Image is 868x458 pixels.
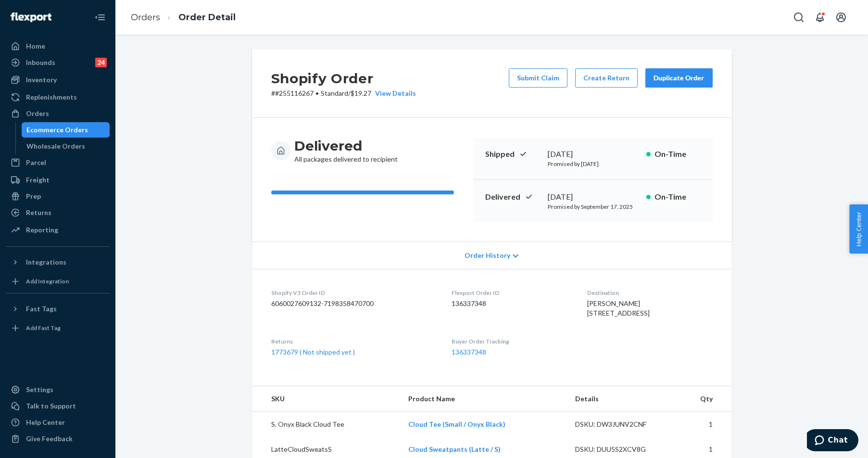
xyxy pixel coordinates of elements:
dd: 136337348 [452,299,572,308]
button: Submit Claim [509,68,567,88]
p: Promised by September 17, 2025 [548,203,639,211]
div: Returns [26,208,51,217]
div: Prep [26,191,41,201]
dt: Flexport Order ID [452,289,572,297]
span: Order History [465,251,510,260]
div: [DATE] [548,149,639,160]
span: [PERSON_NAME] [STREET_ADDRESS] [587,299,650,317]
dt: Returns [271,337,436,345]
button: Talk to Support [6,398,110,414]
div: Add Fast Tag [26,324,61,332]
div: Fast Tags [26,304,57,314]
dt: Buyer Order Tracking [452,337,572,345]
a: Cloud Tee (Small / Onyx Black) [408,420,505,428]
h3: Delivered [294,137,398,154]
p: On-Time [654,191,701,203]
th: Product Name [401,386,568,412]
td: 1 [673,412,732,437]
a: Prep [6,189,110,204]
div: Inbounds [26,58,55,67]
div: Add Integration [26,277,69,285]
div: Settings [26,385,53,394]
a: Reporting [6,222,110,238]
button: Open notifications [810,8,830,27]
th: Qty [673,386,732,412]
div: Inventory [26,75,57,85]
div: Talk to Support [26,401,76,411]
a: Ecommerce Orders [22,122,110,138]
div: DSKU: DUU5S2XCV8G [575,445,666,454]
a: Returns [6,205,110,220]
a: Orders [131,12,160,23]
div: Reporting [26,225,58,235]
img: Flexport logo [11,13,51,22]
div: Give Feedback [26,434,73,444]
p: Shipped [485,149,540,160]
div: Duplicate Order [654,73,704,83]
div: Orders [26,109,49,118]
button: Close Navigation [90,8,110,27]
a: Help Center [6,415,110,430]
div: DSKU: DW3JUNV2CNF [575,420,666,429]
button: Give Feedback [6,431,110,446]
div: Freight [26,175,50,185]
div: Help Center [26,418,65,427]
a: Freight [6,172,110,188]
a: Add Integration [6,274,110,289]
a: Home [6,38,110,54]
th: SKU [252,386,401,412]
a: Order Detail [178,12,236,23]
p: # #255116267 / $19.27 [271,89,416,98]
div: Integrations [26,257,66,267]
dd: 6060027609132-7198358470700 [271,299,436,308]
h2: Shopify Order [271,68,416,89]
a: Orders [6,106,110,121]
a: Add Fast Tag [6,320,110,336]
a: Parcel [6,155,110,170]
span: • [315,89,319,97]
dt: Destination [587,289,712,297]
iframe: Opens a widget where you can chat to one of our agents [807,429,858,453]
button: Fast Tags [6,301,110,317]
a: Wholesale Orders [22,139,110,154]
a: Inbounds24 [6,55,110,70]
p: Delivered [485,191,540,203]
p: On-Time [654,149,701,160]
div: Wholesale Orders [26,141,85,151]
button: Duplicate Order [645,68,713,88]
div: All packages delivered to recipient [294,137,398,164]
a: 136337348 [452,348,486,356]
a: Settings [6,382,110,397]
ol: breadcrumbs [123,3,243,32]
a: 1773679 ( Not shipped yet ) [271,348,355,356]
span: Standard [321,89,348,97]
button: Open Search Box [789,8,808,27]
a: Replenishments [6,89,110,105]
a: Inventory [6,72,110,88]
a: Cloud Sweatpants (Latte / S) [408,445,501,453]
div: 24 [95,58,107,67]
th: Details [567,386,673,412]
div: [DATE] [548,191,639,203]
button: Create Return [575,68,638,88]
div: Home [26,41,45,51]
div: Replenishments [26,92,77,102]
button: Integrations [6,254,110,270]
div: Ecommerce Orders [26,125,88,135]
td: S. Onyx Black Cloud Tee [252,412,401,437]
div: Parcel [26,158,46,167]
dt: Shopify V3 Order ID [271,289,436,297]
button: Open account menu [831,8,851,27]
button: View Details [371,89,416,98]
button: Help Center [849,204,868,254]
p: Promised by [DATE] [548,160,639,168]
